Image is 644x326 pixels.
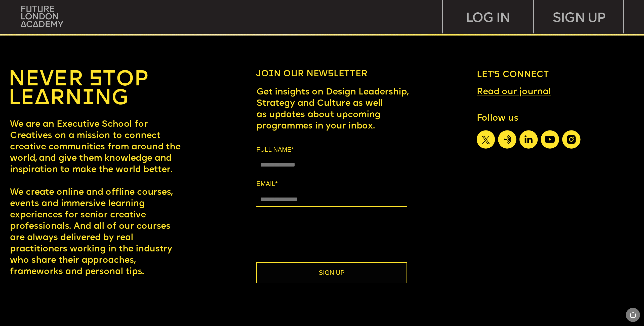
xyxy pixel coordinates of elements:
[626,308,640,322] div: Share
[477,87,551,97] a: Read our journal
[8,69,154,110] a: NEVER STOP LEARNING
[477,114,518,123] span: Follow us
[256,179,407,189] label: EMAIL*
[256,262,407,283] button: SIGN UP
[256,69,368,79] span: Join our newsletter
[10,120,183,277] span: We are an Executive School for Creatives on a mission to connect creative communities from around...
[256,213,408,252] iframe: reCAPTCHA
[21,6,63,27] img: upload-bfdffa89-fac7-4f57-a443-c7c39906ba42.png
[256,144,407,154] label: FULL NAME*
[257,88,411,131] span: Get insights on Design Leadership, Strategy and Culture as well as updates about upcoming program...
[477,70,549,80] span: Let’s connect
